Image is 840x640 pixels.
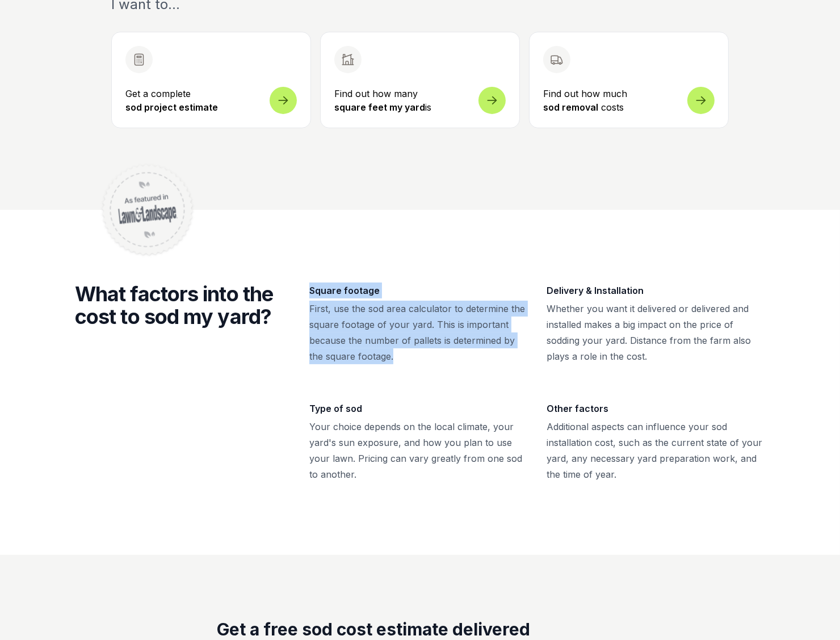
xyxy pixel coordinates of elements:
p: Find out how much costs [543,87,715,114]
h2: What factors into the cost to sod my yard? [75,283,296,482]
h3: Other factors [547,401,765,416]
p: First, use the sod area calculator to determine the square footage of your yard. This is importan... [309,301,528,364]
p: Additional aspects can influence your sod installation cost, such as the current state of your ya... [547,419,765,482]
strong: sod removal [543,102,598,113]
p: Get a complete [125,87,297,114]
img: Featured in Lawn & Landscape magazine badge [98,160,198,260]
h3: Delivery & Installation [547,283,765,298]
strong: sod project estimate [125,102,218,113]
p: Your choice depends on the local climate, your yard's sun exposure, and how you plan to use your ... [309,419,528,482]
h3: Square footage [309,283,528,298]
p: Find out how many is [334,87,506,114]
button: Open sod measurement and cost calculator [111,32,311,128]
h3: Type of sod [309,401,528,416]
p: Whether you want it delivered or delivered and installed makes a big impact on the price of soddi... [547,301,765,364]
strong: square feet my yard [334,102,425,113]
a: Find out how much sod removal costs [529,32,729,128]
a: Find out how many square feet my yardis [320,32,520,128]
